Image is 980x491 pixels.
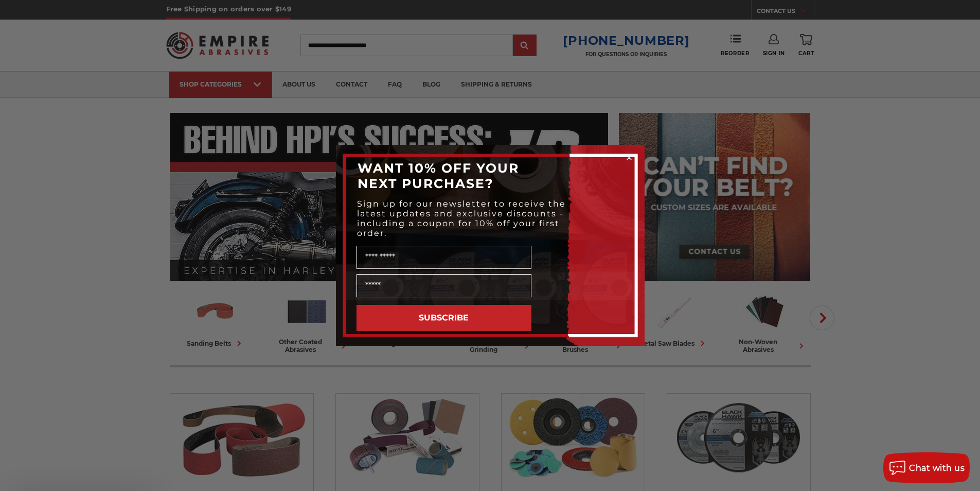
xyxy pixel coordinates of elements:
button: Chat with us [883,452,970,483]
span: Chat with us [909,463,965,473]
span: Sign up for our newsletter to receive the latest updates and exclusive discounts - including a co... [357,199,566,238]
input: Email [357,274,531,297]
button: Close dialog [624,153,634,163]
button: SUBSCRIBE [357,305,531,331]
span: WANT 10% OFF YOUR NEXT PURCHASE? [358,160,519,191]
